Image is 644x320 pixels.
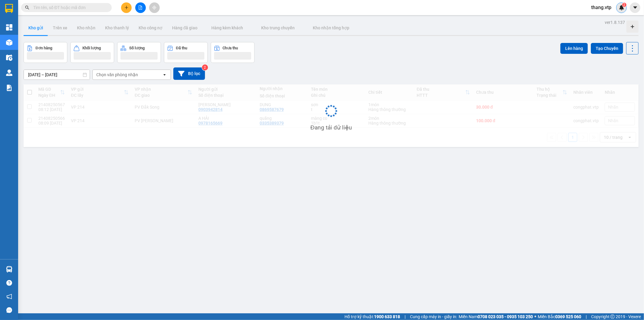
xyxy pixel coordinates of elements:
[261,25,295,30] span: Kho trung chuyển
[152,5,156,10] span: aim
[605,19,625,26] div: ver 1.8.137
[173,67,205,80] button: Bộ lọc
[626,21,639,33] div: Tạo kho hàng mới
[6,294,12,299] span: notification
[6,266,12,273] img: warehouse-icon
[135,2,146,13] button: file-add
[36,46,52,50] div: Đơn hàng
[24,21,48,35] button: Kho gửi
[72,21,100,35] button: Kho nhận
[24,42,67,63] button: Đơn hàng
[630,2,640,13] button: caret-down
[5,4,13,13] img: logo-vxr
[560,43,588,54] button: Lên hàng
[223,46,238,50] div: Chưa thu
[129,46,145,50] div: Số lượng
[96,72,138,78] div: Chọn văn phòng nhận
[6,39,12,46] img: warehouse-icon
[610,315,615,319] span: copyright
[555,314,581,319] strong: 0369 525 060
[24,70,90,80] input: Select a date range.
[121,2,132,13] button: plus
[164,42,208,63] button: Đã thu
[586,313,587,320] span: |
[374,314,400,319] strong: 1900 633 818
[124,5,129,10] span: plus
[70,42,114,63] button: Khối lượng
[410,313,457,320] span: Cung cấp máy in - giấy in:
[100,21,134,35] button: Kho thanh lý
[459,313,533,320] span: Miền Nam
[6,85,12,91] img: solution-icon
[478,314,533,319] strong: 0708 023 035 - 0935 103 250
[6,307,12,313] span: message
[622,3,626,7] sup: 2
[313,25,349,30] span: Kho nhận tổng hợp
[211,25,243,30] span: Hàng kèm khách
[202,64,208,70] sup: 2
[619,5,624,10] img: icon-new-feature
[162,72,167,77] svg: open
[534,315,536,318] span: ⚪️
[25,5,29,10] span: search
[633,5,638,10] span: caret-down
[134,21,167,35] button: Kho công nợ
[623,3,625,7] span: 2
[149,2,160,13] button: aim
[310,123,352,132] div: Đang tải dữ liệu
[538,313,581,320] span: Miền Bắc
[82,46,101,50] div: Khối lượng
[48,21,72,35] button: Trên xe
[138,5,143,10] span: file-add
[117,42,161,63] button: Số lượng
[6,280,12,286] span: question-circle
[591,43,623,54] button: Tạo Chuyến
[6,54,12,61] img: warehouse-icon
[6,70,12,76] img: warehouse-icon
[211,42,255,63] button: Chưa thu
[33,4,104,11] input: Tìm tên, số ĐT hoặc mã đơn
[167,21,202,35] button: Hàng đã giao
[405,313,405,320] span: |
[176,46,187,50] div: Đã thu
[344,313,400,320] span: Hỗ trợ kỹ thuật:
[6,24,12,31] img: dashboard-icon
[586,4,616,11] span: thang.vtp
